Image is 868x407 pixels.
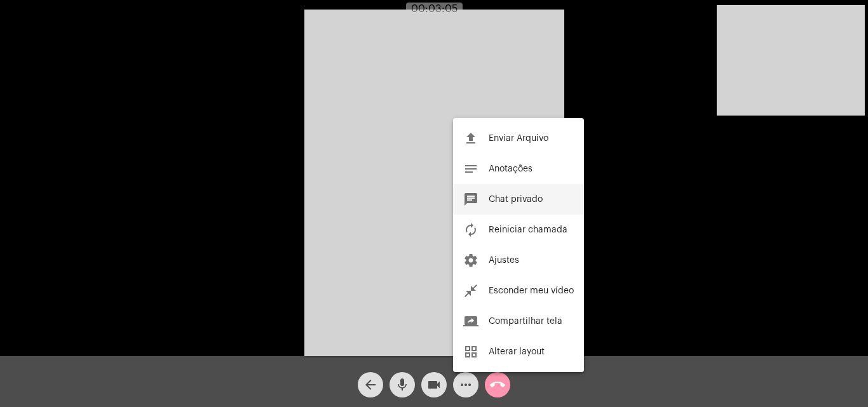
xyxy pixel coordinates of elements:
span: Reiniciar chamada [489,225,567,234]
span: Enviar Arquivo [489,134,548,143]
mat-icon: autorenew [463,222,478,237]
span: Chat privado [489,195,543,204]
span: Ajustes [489,256,519,265]
span: Anotações [489,164,532,173]
mat-icon: chat [463,192,478,207]
mat-icon: notes [463,161,478,177]
mat-icon: settings [463,253,478,268]
mat-icon: file_upload [463,131,478,146]
span: Compartilhar tela [489,317,562,326]
mat-icon: grid_view [463,344,478,359]
span: Alterar layout [489,347,545,356]
mat-icon: screen_share [463,314,478,329]
mat-icon: close_fullscreen [463,283,478,298]
span: Esconder meu vídeo [489,286,574,295]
